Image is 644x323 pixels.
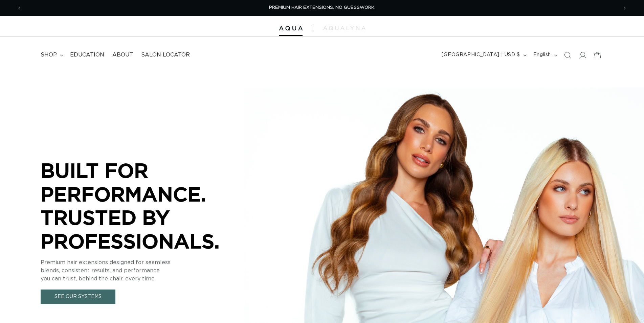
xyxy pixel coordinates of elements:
[37,47,66,63] summary: shop
[442,51,520,59] span: [GEOGRAPHIC_DATA] | USD $
[66,47,108,63] a: Education
[41,159,244,253] p: BUILT FOR PERFORMANCE. TRUSTED BY PROFESSIONALS.
[617,2,632,15] button: Next announcement
[560,48,575,63] summary: Search
[12,2,27,15] button: Previous announcement
[137,47,194,63] a: Salon Locator
[279,26,303,31] img: Aqua Hair Extensions
[108,47,137,63] a: About
[41,51,57,59] span: shop
[70,51,104,59] span: Education
[112,51,133,59] span: About
[529,49,560,62] button: English
[323,26,365,30] img: aqualyna.com
[533,51,551,59] span: English
[269,5,375,10] span: PREMIUM HAIR EXTENSIONS. NO GUESSWORK.
[41,290,115,304] a: See Our Systems
[41,258,244,283] p: Premium hair extensions designed for seamless blends, consistent results, and performance you can...
[141,51,190,59] span: Salon Locator
[438,49,529,62] button: [GEOGRAPHIC_DATA] | USD $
